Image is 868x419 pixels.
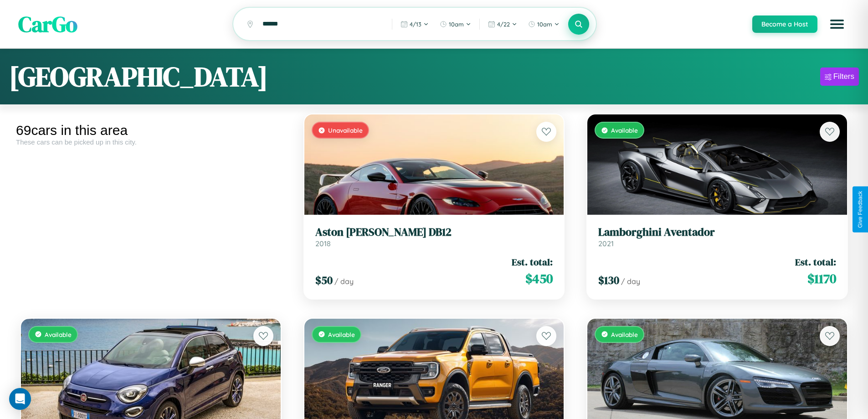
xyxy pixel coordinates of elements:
[621,277,640,286] span: / day
[525,269,553,288] span: $ 450
[824,11,850,37] button: Open menu
[334,277,354,286] span: / day
[598,273,619,288] span: $ 130
[807,269,836,288] span: $ 1170
[16,138,286,146] div: These cars can be picked up in this city.
[16,123,286,138] div: 69 cars in this area
[795,255,836,269] span: Est. total:
[611,126,638,134] span: Available
[598,226,836,239] h3: Lamborghini Aventador
[497,21,510,28] span: 4 / 22
[833,72,854,81] div: Filters
[598,239,614,248] span: 2021
[45,331,72,338] span: Available
[449,21,464,28] span: 10am
[435,17,476,31] button: 10am
[315,226,553,239] h3: Aston [PERSON_NAME] DB12
[9,388,31,410] div: Open Intercom Messenger
[537,21,552,28] span: 10am
[9,58,268,95] h1: [GEOGRAPHIC_DATA]
[598,226,836,248] a: Lamborghini Aventador2021
[410,21,421,28] span: 4 / 13
[611,331,638,338] span: Available
[396,17,433,31] button: 4/13
[483,17,522,31] button: 4/22
[752,16,817,33] button: Become a Host
[512,255,553,269] span: Est. total:
[18,9,77,39] span: CarGo
[328,126,363,134] span: Unavailable
[328,331,355,338] span: Available
[857,191,863,228] div: Give Feedback
[315,226,553,248] a: Aston [PERSON_NAME] DB122018
[820,67,859,86] button: Filters
[315,239,331,248] span: 2018
[315,273,333,288] span: $ 50
[524,17,564,31] button: 10am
